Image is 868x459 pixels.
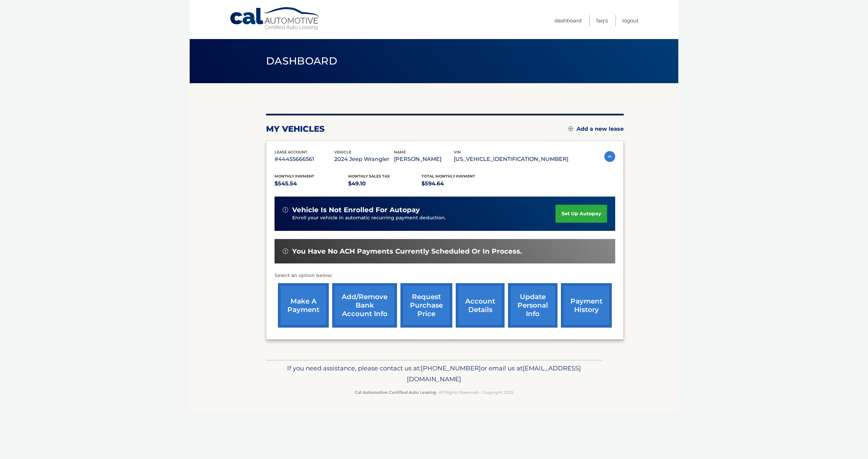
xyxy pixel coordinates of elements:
a: Add/Remove bank account info [332,283,397,328]
span: [PHONE_NUMBER] [421,364,481,372]
span: Monthly Payment [275,174,314,179]
a: Dashboard [554,15,582,26]
p: [US_VEHICLE_IDENTIFICATION_NUMBER] [454,154,568,164]
img: alert-white.svg [283,207,288,213]
p: If you need assistance, please contact us at: or email us at [270,363,598,385]
p: #44455666561 [275,154,334,164]
p: Select an option below: [275,272,615,280]
p: [PERSON_NAME] [394,154,454,164]
a: make a payment [278,283,329,328]
p: - All Rights Reserved - Copyright 2025 [270,389,598,396]
a: Add a new lease [568,126,624,132]
a: request purchase price [400,283,452,328]
span: lease account [275,150,307,154]
a: update personal info [508,283,558,328]
span: You have no ACH payments currently scheduled or in process. [292,247,522,256]
a: account details [456,283,505,328]
span: Total Monthly Payment [421,174,475,179]
span: vin [454,150,461,154]
p: $49.10 [348,179,422,188]
img: accordion-active.svg [604,151,615,162]
a: set up autopay [555,205,607,223]
span: Monthly sales Tax [348,174,390,179]
span: name [394,150,406,154]
a: Logout [622,15,639,26]
a: FAQ's [596,15,608,26]
a: payment history [561,283,612,328]
img: add.svg [568,126,573,131]
p: $545.54 [275,179,348,188]
span: [EMAIL_ADDRESS][DOMAIN_NAME] [407,364,581,383]
span: Dashboard [266,55,337,67]
h2: my vehicles [266,124,325,134]
img: alert-white.svg [283,249,288,254]
span: vehicle is not enrolled for autopay [292,206,420,214]
span: vehicle [334,150,351,154]
a: Cal Automotive [229,7,321,31]
p: 2024 Jeep Wrangler [334,154,394,164]
p: Enroll your vehicle in automatic recurring payment deduction. [292,214,555,222]
p: $594.64 [421,179,495,188]
strong: Cal Automotive Certified Auto Leasing [355,390,436,395]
